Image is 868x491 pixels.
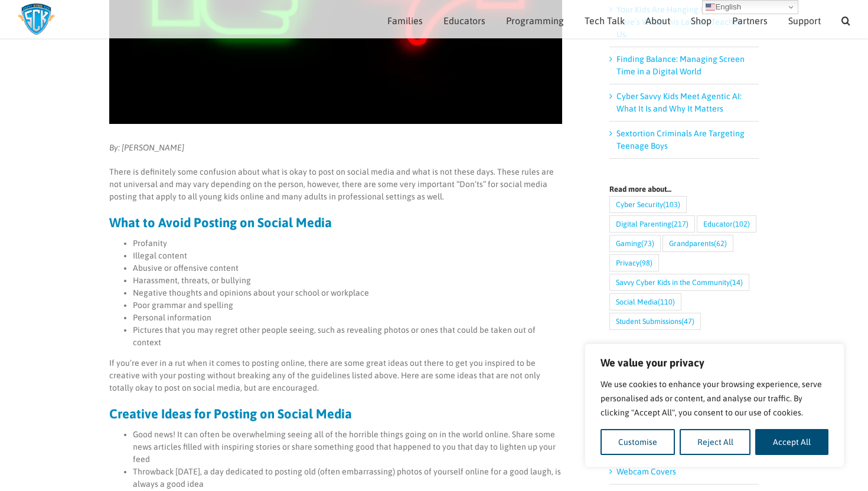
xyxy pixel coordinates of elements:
li: Harassment, threats, or bullying [133,274,562,287]
span: Partners [732,16,768,25]
a: Educator (102 items) [697,215,756,233]
a: Gaming (73 items) [609,235,661,252]
span: (98) [639,255,652,271]
button: Reject All [680,429,751,455]
li: Negative thoughts and opinions about your school or workplace [133,287,562,299]
li: Illegal content [133,250,562,262]
a: Cyber Security (103 items) [609,196,687,213]
li: Abusive or offensive content [133,262,562,274]
p: There is definitely some confusion about what is okay to post on social media and what is not the... [109,166,562,203]
strong: Creative Ideas for Posting on Social Media [109,406,352,421]
a: Digital Parenting (217 items) [609,215,695,233]
p: We use cookies to enhance your browsing experience, serve personalised ads or content, and analys... [601,377,828,420]
button: Customise [601,429,675,455]
em: By: [PERSON_NAME] [109,143,184,152]
img: Savvy Cyber Kids Logo [18,3,55,35]
img: en [706,2,715,12]
a: Privacy (98 items) [609,254,659,271]
li: Pictures that you may regret other people seeing, such as revealing photos or ones that could be ... [133,324,562,349]
p: If you’re ever in a rut when it comes to posting online, there are some great ideas out there to ... [109,357,562,394]
span: (47) [681,313,694,329]
li: Poor grammar and spelling [133,299,562,312]
a: Sextortion Criminals Are Targeting Teenage Boys [616,129,745,150]
li: Profanity [133,237,562,250]
p: We value your privacy [601,356,828,370]
a: Webcam Covers [616,467,676,476]
span: (102) [733,216,750,232]
a: Cyber Savvy Kids Meet Agentic AI: What It Is and Why It Matters [616,91,742,113]
span: Support [788,16,821,25]
a: Student Submissions (47 items) [609,313,701,330]
span: Shop [691,16,712,25]
span: Programming [506,16,564,25]
li: Personal information [133,312,562,324]
span: (14) [730,274,743,290]
span: Families [387,16,423,25]
span: Tech Talk [585,16,625,25]
a: Social Media (110 items) [609,293,681,310]
a: Savvy Cyber Kids in the Community (14 items) [609,274,749,291]
span: (217) [671,216,688,232]
span: (103) [663,197,680,212]
span: (62) [714,235,727,251]
a: Finding Balance: Managing Screen Time in a Digital World [616,54,745,76]
li: Throwback [DATE], a day dedicated to posting old (often embarrassing) photos of yourself online f... [133,466,562,490]
span: Educators [443,16,485,25]
button: Accept All [755,429,828,455]
strong: What to Avoid Posting on Social Media [109,215,332,230]
span: (110) [658,294,675,310]
span: About [645,16,670,25]
li: Good news! It can often be overwhelming seeing all of the horrible things going on in the world o... [133,428,562,466]
h4: Read more about… [609,185,759,193]
a: Your Kids Are Hanging Out With AI. Here’s What This Lawsuit Teaches Us. [616,5,745,39]
a: Grandparents (62 items) [663,235,733,252]
span: (73) [641,235,654,251]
